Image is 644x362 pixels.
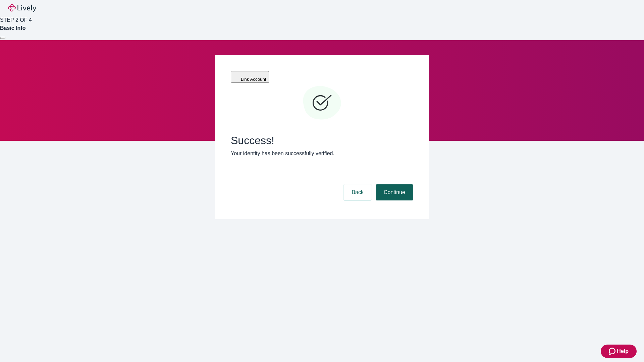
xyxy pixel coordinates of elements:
p: Your identity has been successfully verified. [231,149,413,158]
button: Continue [376,184,413,200]
img: Lively [8,4,36,12]
svg: Checkmark icon [302,83,342,123]
button: Back [343,184,372,200]
span: Help [617,347,629,355]
span: Success! [231,134,413,147]
button: Link Account [231,71,269,83]
svg: Zendesk support icon [609,347,617,355]
button: Zendesk support iconHelp [601,345,637,358]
